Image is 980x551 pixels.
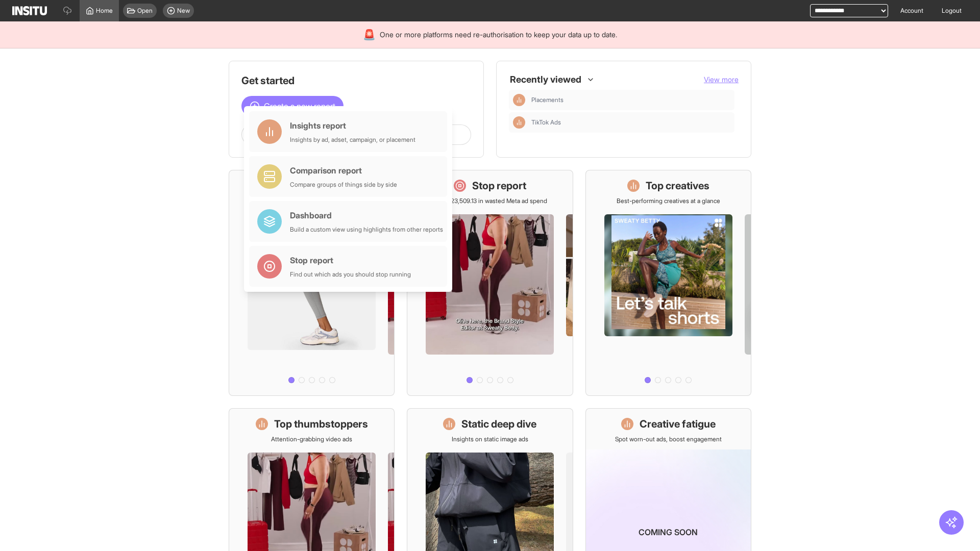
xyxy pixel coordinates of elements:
[290,136,415,144] div: Insights by ad, adset, campaign, or placement
[407,170,573,396] a: Stop reportSave £23,509.13 in wasted Meta ad spend
[704,75,739,84] span: View more
[290,181,397,189] div: Compare groups of things side by side
[271,435,352,443] p: Attention-grabbing video ads
[290,226,443,234] div: Build a custom view using highlights from other reports
[531,96,730,104] span: Placements
[274,417,368,431] h1: Top thumbstoppers
[531,96,563,104] span: Placements
[290,270,411,279] div: Find out which ads you should stop running
[513,116,525,129] div: Insights
[704,74,739,85] button: View more
[472,179,526,193] h1: Stop report
[585,170,751,396] a: Top creativesBest-performing creatives at a glance
[290,119,415,132] div: Insights report
[513,94,525,106] div: Insights
[617,197,720,205] p: Best-performing creatives at a glance
[461,417,536,431] h1: Static deep dive
[12,6,47,15] img: Logo
[229,170,395,396] a: What's live nowSee all active ads instantly
[241,73,471,88] h1: Get started
[177,7,190,15] span: New
[452,435,528,443] p: Insights on static image ads
[531,118,561,127] span: TikTok Ads
[290,209,443,221] div: Dashboard
[96,7,113,15] span: Home
[432,197,547,205] p: Save £23,509.13 in wasted Meta ad spend
[531,118,730,127] span: TikTok Ads
[290,164,397,177] div: Comparison report
[137,7,153,15] span: Open
[290,254,411,266] div: Stop report
[363,28,376,42] div: 🚨
[646,179,709,193] h1: Top creatives
[241,96,344,116] button: Create a new report
[380,30,617,40] span: One or more platforms need re-authorisation to keep your data up to date.
[264,100,335,112] span: Create a new report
